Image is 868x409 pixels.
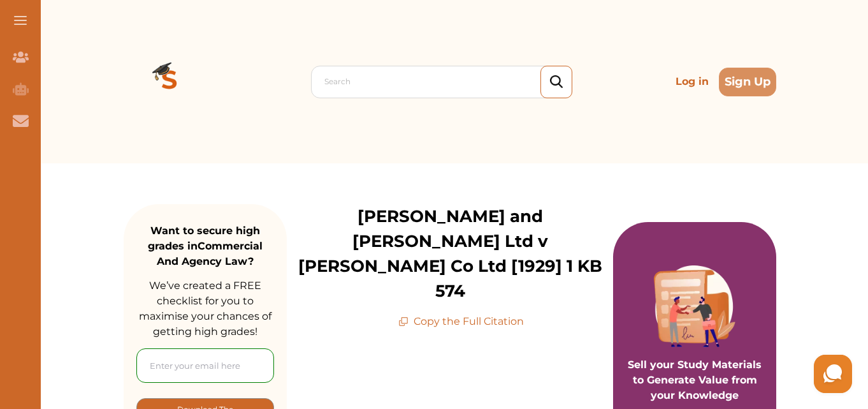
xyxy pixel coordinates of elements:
iframe: HelpCrunch [562,352,855,396]
input: Enter your email here [136,348,274,383]
strong: Want to secure high grades in Commercial And Agency Law ? [148,225,263,267]
img: Logo [124,36,215,128]
p: [PERSON_NAME] and [PERSON_NAME] Ltd v [PERSON_NAME] Co Ltd [1929] 1 KB 574 [287,204,613,304]
p: Log in [670,69,714,94]
button: Sign Up [719,68,776,96]
img: Purple card image [654,265,735,347]
span: We’ve created a FREE checklist for you to maximise your chances of getting high grades! [139,279,271,338]
p: Sell your Study Materials to Generate Value from your Knowledge [626,322,763,403]
p: Copy the Full Citation [398,314,524,329]
img: search_icon [550,75,563,89]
